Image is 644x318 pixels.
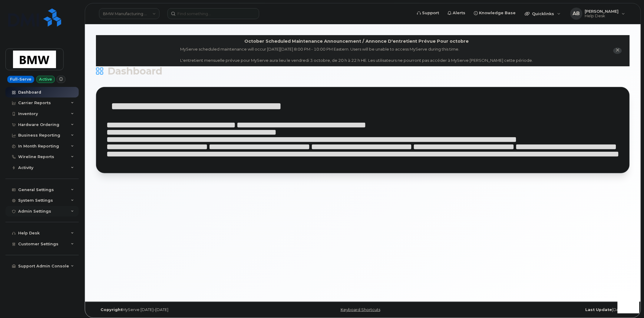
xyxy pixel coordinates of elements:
strong: Last Update [586,307,612,312]
span: Dashboard [107,67,162,76]
div: MyServe [DATE]–[DATE] [96,307,274,312]
iframe: Messenger Launcher [618,292,639,313]
div: October Scheduled Maintenance Announcement / Annonce D'entretient Prévue Pour octobre [244,38,469,45]
div: MyServe scheduled maintenance will occur [DATE][DATE] 8:00 PM - 10:00 PM Eastern. Users will be u... [180,46,533,63]
div: [DATE] [452,307,630,312]
button: close notification [613,48,622,54]
a: Keyboard Shortcuts [341,307,380,312]
strong: Copyright [101,307,122,312]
